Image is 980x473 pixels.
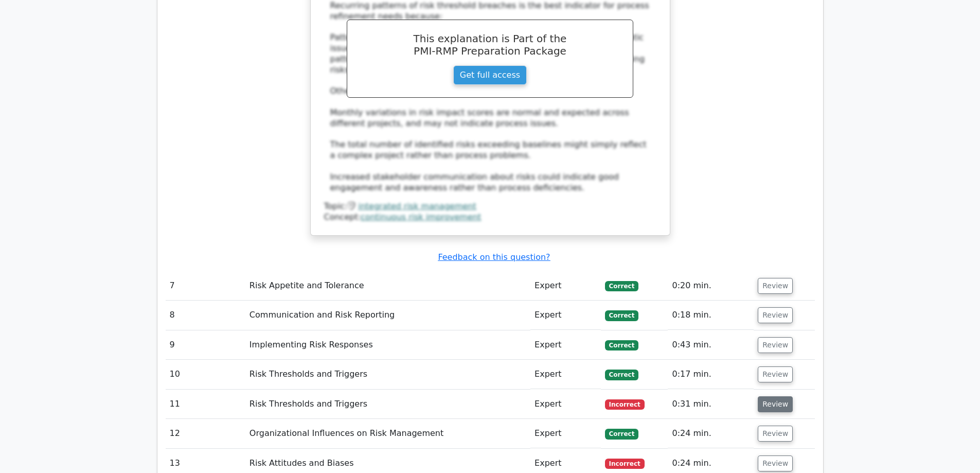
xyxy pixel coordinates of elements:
[361,212,481,222] a: continuous risk improvement
[758,426,793,442] button: Review
[668,301,754,330] td: 0:18 min.
[166,419,245,448] td: 12
[530,271,601,301] td: Expert
[530,419,601,448] td: Expert
[668,330,754,360] td: 0:43 min.
[530,390,601,419] td: Expert
[166,271,245,301] td: 7
[330,1,650,193] div: Recurring patterns of risk threshold breaches is the best indicator for process refinement needs ...
[245,330,530,360] td: Implementing Risk Responses
[245,419,530,448] td: Organizational Influences on Risk Management
[605,370,638,380] span: Correct
[668,390,754,419] td: 0:31 min.
[166,301,245,330] td: 8
[324,201,656,212] div: Topic:
[324,212,656,223] div: Concept:
[245,360,530,389] td: Risk Thresholds and Triggers
[605,429,638,439] span: Correct
[605,281,638,291] span: Correct
[605,340,638,351] span: Correct
[530,301,601,330] td: Expert
[758,456,793,471] button: Review
[758,337,793,353] button: Review
[453,65,527,85] a: Get full access
[668,360,754,389] td: 0:17 min.
[438,252,550,262] a: Feedback on this question?
[245,390,530,419] td: Risk Thresholds and Triggers
[758,307,793,323] button: Review
[530,360,601,389] td: Expert
[668,419,754,448] td: 0:24 min.
[605,399,645,410] span: Incorrect
[530,330,601,360] td: Expert
[668,271,754,301] td: 0:20 min.
[605,310,638,321] span: Correct
[758,278,793,294] button: Review
[245,271,530,301] td: Risk Appetite and Tolerance
[758,366,793,382] button: Review
[166,360,245,389] td: 10
[245,301,530,330] td: Communication and Risk Reporting
[605,459,645,469] span: Incorrect
[758,396,793,412] button: Review
[358,201,476,211] a: integrated risk management
[166,330,245,360] td: 9
[166,390,245,419] td: 11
